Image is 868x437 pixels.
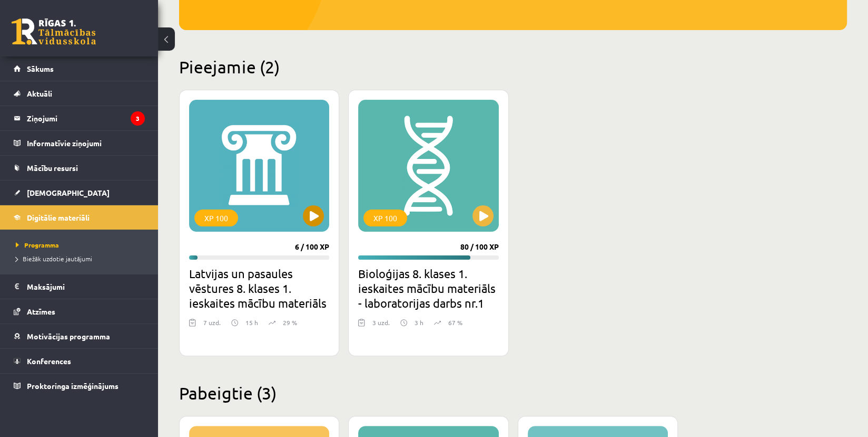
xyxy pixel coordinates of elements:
[14,56,145,81] a: Sākums
[14,180,145,205] a: [DEMOGRAPHIC_DATA]
[415,318,423,327] p: 3 h
[358,266,498,310] h2: Bioloģijas 8. klases 1. ieskaites mācību materiāls - laboratorijas darbs nr.1
[14,374,145,398] a: Proktoringa izmēģinājums
[16,254,147,263] a: Biežāk uzdotie jautājumi
[189,266,329,310] h2: Latvijas un pasaules vēstures 8. klases 1. ieskaites mācību materiāls
[27,163,78,173] span: Mācību resursi
[14,131,145,155] a: Informatīvie ziņojumi
[27,356,71,366] span: Konferences
[27,89,52,98] span: Aktuāli
[27,307,55,316] span: Atzīmes
[131,111,145,126] i: 3
[27,64,54,73] span: Sākums
[14,299,145,324] a: Atzīmes
[203,318,221,334] div: 7 uzd.
[14,324,145,348] a: Motivācijas programma
[16,240,147,250] a: Programma
[27,274,145,299] legend: Maksājumi
[14,81,145,106] a: Aktuāli
[27,331,110,341] span: Motivācijas programma
[14,106,145,130] a: Ziņojumi3
[179,56,847,77] h2: Pieejamie (2)
[16,241,59,249] span: Programma
[27,213,90,222] span: Digitālie materiāli
[363,210,407,226] div: XP 100
[27,131,145,155] legend: Informatīvie ziņojumi
[14,274,145,299] a: Maksājumi
[372,318,390,334] div: 3 uzd.
[27,381,119,391] span: Proktoringa izmēģinājums
[14,349,145,373] a: Konferences
[179,383,847,403] h2: Pabeigtie (3)
[16,254,92,263] span: Biežāk uzdotie jautājumi
[27,106,145,130] legend: Ziņojumi
[245,318,258,327] p: 15 h
[194,210,238,226] div: XP 100
[283,318,297,327] p: 29 %
[448,318,462,327] p: 67 %
[12,18,96,45] a: Rīgas 1. Tālmācības vidusskola
[14,156,145,180] a: Mācību resursi
[14,205,145,230] a: Digitālie materiāli
[27,188,110,197] span: [DEMOGRAPHIC_DATA]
